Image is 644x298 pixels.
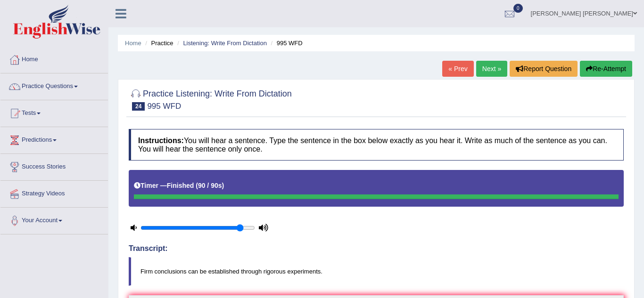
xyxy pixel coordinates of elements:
a: Success Stories [0,154,108,177]
button: Report Question [510,61,578,77]
li: Practice [143,39,173,48]
a: Home [125,40,141,47]
a: Strategy Videos [0,181,108,204]
a: Practice Questions [0,73,108,97]
a: Tests [0,100,108,124]
b: 90 / 90s [198,182,222,189]
a: Your Account [0,208,108,231]
a: Home [0,47,108,70]
h4: You will hear a sentence. Type the sentence in the box below exactly as you hear it. Write as muc... [129,129,624,161]
a: « Prev [442,61,473,77]
b: Instructions: [138,137,184,145]
b: Finished [167,182,194,189]
h5: Timer — [134,182,224,189]
button: Re-Attempt [580,61,632,77]
b: ) [222,182,224,189]
b: ( [196,182,198,189]
h2: Practice Listening: Write From Dictation [129,87,292,111]
a: Listening: Write From Dictation [183,40,267,47]
h4: Transcript: [129,244,624,253]
span: 24 [132,102,145,111]
small: 995 WFD [147,102,181,111]
li: 995 WFD [269,39,303,48]
a: Next » [476,61,507,77]
a: Predictions [0,127,108,151]
span: 0 [513,4,523,13]
blockquote: Firm conclusions can be established through rigorous experiments. [129,257,624,286]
